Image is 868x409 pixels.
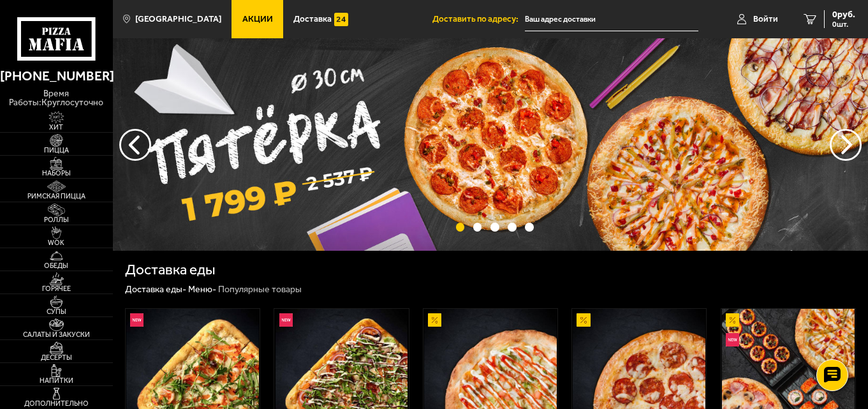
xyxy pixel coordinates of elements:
[428,313,441,327] img: Акционный
[279,313,293,327] img: Новинка
[218,284,302,295] div: Популярные товары
[832,20,855,28] span: 0 шт.
[525,223,534,232] button: точки переключения
[832,10,855,19] span: 0 руб.
[577,313,590,327] img: Акционный
[525,8,698,31] input: Ваш адрес доставки
[125,284,186,295] a: Доставка еды-
[334,13,348,26] img: 15daf4d41897b9f0e9f617042186c801.svg
[432,15,525,24] span: Доставить по адресу:
[130,313,143,327] img: Новинка
[135,15,221,24] span: [GEOGRAPHIC_DATA]
[753,15,778,24] span: Войти
[242,15,273,24] span: Акции
[119,129,151,161] button: следующий
[490,223,499,232] button: точки переключения
[726,333,739,346] img: Новинка
[125,263,216,278] h1: Доставка еды
[293,15,332,24] span: Доставка
[456,223,465,232] button: точки переключения
[830,129,862,161] button: предыдущий
[473,223,482,232] button: точки переключения
[188,284,216,295] a: Меню-
[726,313,739,327] img: Акционный
[508,223,517,232] button: точки переключения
